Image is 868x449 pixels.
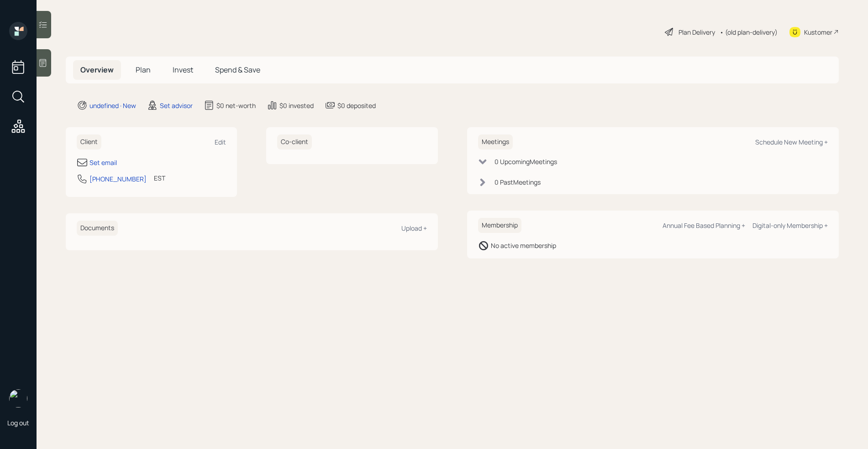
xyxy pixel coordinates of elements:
[136,65,151,75] span: Plan
[478,134,513,150] h6: Meetings
[77,134,101,150] h6: Client
[752,221,828,230] div: Digital-only Membership +
[215,65,260,75] span: Spend & Save
[478,218,521,233] h6: Membership
[277,134,312,150] h6: Co-client
[337,101,376,110] div: $0 deposited
[216,101,256,110] div: $0 net-worth
[89,158,117,167] div: Set email
[679,27,715,37] div: Plan Delivery
[494,177,541,187] div: 0 Past Meeting s
[7,418,29,427] div: Log out
[160,101,193,110] div: Set advisor
[215,138,226,146] div: Edit
[494,157,557,166] div: 0 Upcoming Meeting s
[279,101,314,110] div: $0 invested
[804,27,832,37] div: Kustomer
[89,101,136,110] div: undefined · New
[401,224,427,232] div: Upload +
[89,174,147,184] div: [PHONE_NUMBER]
[9,389,27,408] img: retirable_logo.png
[755,138,828,146] div: Schedule New Meeting +
[720,27,778,37] div: • (old plan-delivery)
[663,221,745,230] div: Annual Fee Based Planning +
[77,221,118,236] h6: Documents
[154,173,165,183] div: EST
[80,65,114,75] span: Overview
[491,241,556,250] div: No active membership
[173,65,193,75] span: Invest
